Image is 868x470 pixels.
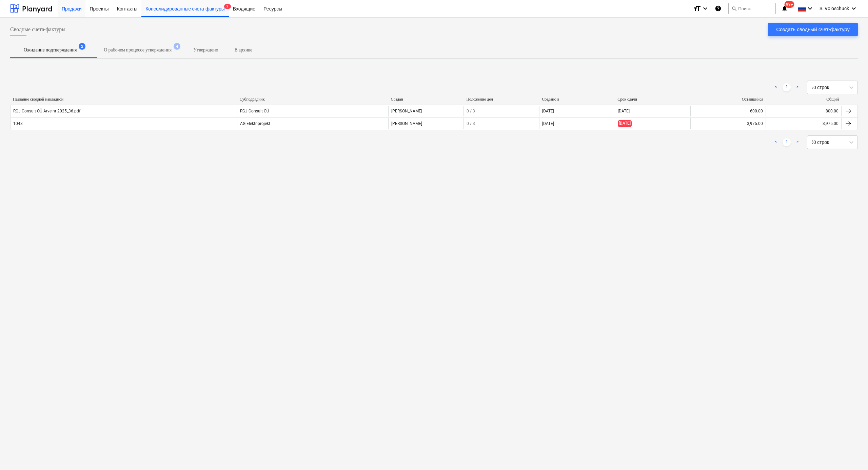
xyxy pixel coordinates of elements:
[823,121,839,126] div: 3,975.00
[617,97,688,102] div: Срок сдачи
[693,4,701,13] i: format_size
[806,4,814,13] i: keyboard_arrow_down
[79,43,85,50] span: 2
[618,120,632,127] span: [DATE]
[850,4,858,13] i: keyboard_arrow_down
[13,109,80,113] div: RGJ Consult OÜ Arve nr 2025_36.pdf
[783,138,791,146] a: Page 1 is your current page
[237,106,388,116] div: RGJ Consult OÜ
[104,46,172,54] p: О рабочем процессе утверждения
[174,43,180,50] span: 4
[240,97,386,102] div: Субподрядчик
[793,138,802,146] a: Next page
[781,4,788,13] i: notifications
[10,25,65,34] span: Сводные счета-фактуры
[224,4,231,9] span: 2
[13,121,23,126] div: 1048
[13,97,234,102] div: Название сводной накладной
[769,97,839,102] div: Общий
[747,121,763,126] div: 3,975.00
[772,138,780,146] a: Previous page
[234,46,252,54] p: В архиве
[24,46,77,54] p: Ожидание подтверждения
[772,83,780,91] a: Previous page
[466,97,536,102] div: Положение дел
[728,3,776,14] button: Поиск
[693,97,763,102] div: Оставшийся
[467,109,475,113] span: 0 / 3
[776,25,850,34] div: Создать сводный счет-фактуру
[467,121,475,126] span: 0 / 3
[542,97,612,102] div: Создано в
[391,97,461,102] div: Создан
[615,106,690,116] div: [DATE]
[768,23,858,36] button: Создать сводный счет-фактуру
[826,109,839,113] div: 800.00
[388,118,464,129] div: [PERSON_NAME]
[701,4,709,13] i: keyboard_arrow_down
[542,121,554,126] div: [DATE]
[237,118,388,129] div: AG Elektriprojekt
[193,46,218,54] p: Утверждено
[731,6,737,11] span: search
[750,109,763,113] div: 600.00
[793,83,802,91] a: Next page
[785,1,794,8] span: 99+
[820,6,849,11] span: S. Voloschuck
[542,109,554,113] div: [DATE]
[715,4,722,13] i: База знаний
[783,83,791,91] a: Page 1 is your current page
[388,106,464,116] div: [PERSON_NAME]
